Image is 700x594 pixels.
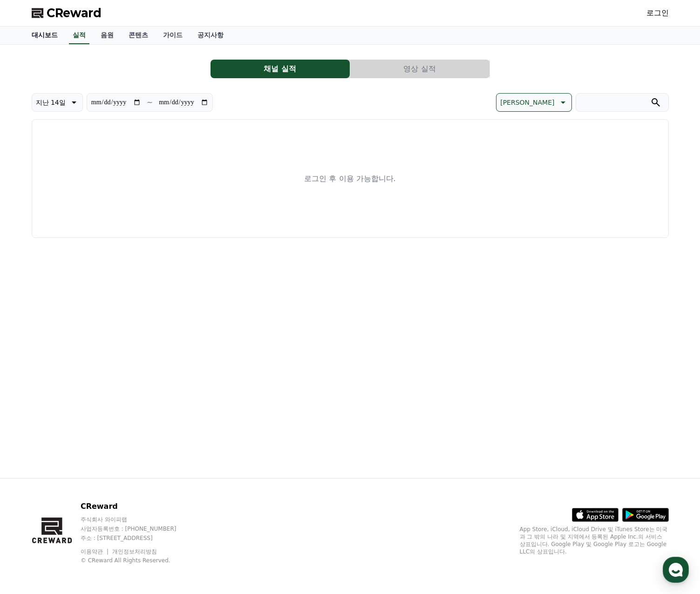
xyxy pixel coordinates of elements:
[190,27,231,44] a: 공지사항
[496,93,571,112] button: [PERSON_NAME]
[144,309,155,317] span: 설정
[85,310,96,317] span: 대화
[93,27,121,44] a: 음원
[81,501,194,512] p: CReward
[646,7,669,19] a: 로그인
[350,60,490,78] a: 영상 실적
[350,60,489,78] button: 영상 실적
[81,534,194,542] p: 주소 : [STREET_ADDRESS]
[121,27,156,44] a: 콘텐츠
[120,295,179,318] a: 설정
[24,27,65,44] a: 대시보드
[81,516,194,523] p: 주식회사 와이피랩
[29,309,35,317] span: 홈
[32,6,102,20] a: CReward
[3,295,61,318] a: 홈
[520,526,669,555] p: App Store, iCloud, iCloud Drive 및 iTunes Store는 미국과 그 밖의 나라 및 지역에서 등록된 Apple Inc.의 서비스 상표입니다. Goo...
[147,97,153,108] p: ~
[47,6,102,20] span: CReward
[81,548,110,555] a: 이용약관
[211,60,350,78] button: 채널 실적
[500,96,554,109] p: [PERSON_NAME]
[81,525,194,533] p: 사업자등록번호 : [PHONE_NUMBER]
[304,173,395,184] p: 로그인 후 이용 가능합니다.
[69,27,89,44] a: 실적
[112,548,157,555] a: 개인정보처리방침
[156,27,190,44] a: 가이드
[81,557,194,564] p: © CReward All Rights Reserved.
[32,93,83,112] button: 지난 14일
[36,96,66,109] p: 지난 14일
[61,295,120,318] a: 대화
